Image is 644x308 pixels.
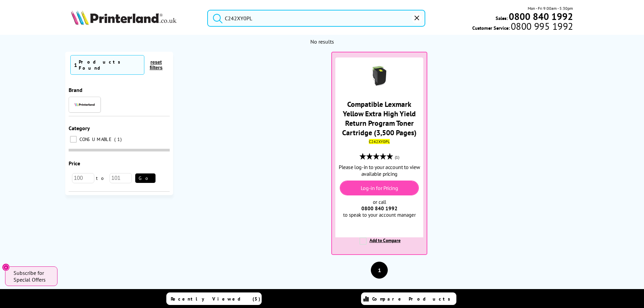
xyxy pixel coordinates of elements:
input: Search product or brand [207,10,425,27]
span: Subscribe for Special Offers [14,269,51,283]
a: Printerland Logo [71,10,199,26]
img: Printerland Logo [71,10,176,25]
span: to [94,175,110,181]
span: CONSUMABLE [78,136,114,142]
button: Go [135,173,156,183]
img: Printerland [74,103,95,106]
span: 1 [114,136,123,142]
button: reset filters [144,59,168,71]
input: CONSUMABLE 1 [70,136,77,143]
span: or call [373,199,386,205]
span: Price [69,160,80,167]
span: to speak to your account manager [343,212,416,218]
a: Recently Viewed (5) [166,292,262,305]
span: Recently Viewed (5) [171,296,261,302]
img: K15652ZA-small2.png [367,64,391,88]
span: Please log-in to your account to view available pricing [335,164,423,177]
span: Category [69,125,90,132]
span: 0800 995 1992 [510,23,573,29]
div: No results [74,38,570,45]
label: Add to Compare [359,237,401,250]
input: 100 [72,173,94,183]
span: Mon - Fri 9:00am - 5:30pm [528,5,573,11]
span: (1) [395,151,399,164]
span: Brand [69,87,82,93]
b: 0800 840 1992 [509,10,573,23]
a: Compatible Lexmark Yellow Extra High Yield Return Program Toner Cartridge (3,500 Pages) [342,99,416,137]
span: Compare Products [372,296,454,302]
mark: C242XY0PL [369,139,390,144]
input: 101 [110,173,132,183]
span: 0800 840 1992 [361,205,398,212]
span: 1 [74,62,77,68]
a: Log-in for Pricing [361,185,398,191]
a: 0800 840 1992 [508,13,573,20]
a: Compare Products [361,292,456,305]
span: Customer Service: [472,23,573,31]
button: Close [2,263,10,271]
span: Sales: [496,15,508,21]
div: Products Found [79,59,141,71]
